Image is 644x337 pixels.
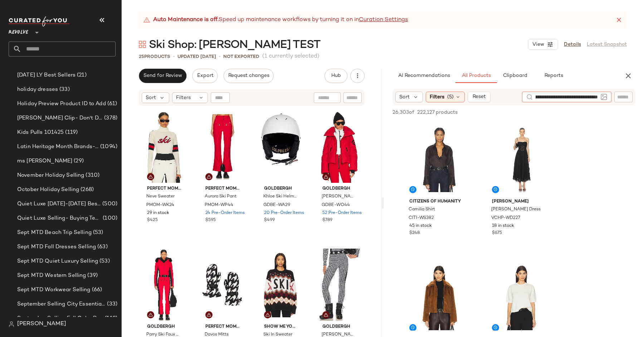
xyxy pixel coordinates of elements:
span: (268) [79,186,94,194]
span: [PERSON_NAME] Clip- Don't Delete [17,114,103,122]
span: 20 Pre-Order Items [264,210,304,216]
img: svg%3e [324,313,328,317]
span: $248 [409,230,420,236]
img: svg%3e [9,321,14,327]
span: 45 in stock [409,223,432,229]
span: $675 [492,230,502,236]
img: svg%3e [265,313,270,317]
p: updated [DATE] [177,53,216,60]
span: 222,127 products [417,109,458,116]
span: AI Recommendations [398,73,450,79]
img: PMOM-WA21_V1.jpg [200,249,245,321]
span: Holiday Preview Product ID to Add [17,100,106,108]
img: VCHP-WD227_V1.jpg [486,123,558,196]
div: Speed up maintenance workflows by turning it on in [143,16,408,24]
span: $595 [205,217,216,224]
span: (378) [103,114,117,122]
span: Perfect Moment [147,186,181,192]
span: (33) [106,300,117,308]
img: GDBE-WO44_V1.jpg [317,111,362,183]
span: Sept MTD Fall Dresses Selling [17,243,96,251]
span: • [173,53,175,60]
span: (66) [91,286,102,294]
span: (29) [72,157,84,165]
span: Sept MTD Beach Trip Selling [17,229,92,237]
img: GDBE-WP35_V1.jpg [317,249,362,321]
span: Kids Pulls 101425 [17,128,64,137]
span: [PERSON_NAME] [17,320,66,328]
a: Details [564,41,581,48]
span: $499 [264,217,275,224]
span: VCHP-WD227 [491,215,520,221]
span: 18 in stock [492,223,514,229]
span: Clipboard [502,73,527,79]
span: 52 Pre-Order Items [322,210,362,216]
span: Quiet Luxe [DATE]-[DATE] Best Sellers [17,200,101,208]
img: GDBE-WA29_V1.jpg [258,111,304,183]
span: 24 Pre-Order Items [205,210,245,216]
button: Hub [325,69,347,83]
span: Aurora Ski Pant [205,194,236,200]
p: Not Exported [223,53,259,60]
span: GDBE-WO44 [322,202,350,209]
div: Products [139,53,170,60]
img: PMOM-WK24_V1.jpg [141,111,187,183]
span: Perfect Moment [205,324,239,330]
span: Sort [399,93,410,101]
span: $789 [322,217,332,224]
span: Send for Review [143,73,182,79]
span: Request changes [228,73,269,79]
button: View [528,39,558,50]
a: Curation Settings [359,16,408,24]
span: November Holiday Selling [17,171,84,180]
strong: Auto Maintenance is off. [153,16,219,24]
span: 26,303 of [392,109,414,116]
span: [PERSON_NAME] Jacket [322,194,356,200]
span: 29 in stock [147,210,169,216]
span: October Holiday Selling [17,186,79,194]
span: • [219,53,220,60]
img: PMOM-WP44_V1.jpg [200,111,245,183]
span: Goldbergh [264,186,298,192]
button: Request changes [224,69,274,83]
span: September Selling City Essentials LP [17,300,106,308]
img: THEO-WO393_V1.jpg [404,262,475,334]
span: Latin Heritage Month Brands- DO NOT DELETE [17,143,99,151]
span: Revolve [9,24,28,37]
span: (310) [84,171,99,180]
span: CITI-WS382 [409,215,434,221]
span: Filters [430,93,444,101]
span: Filters [176,94,191,102]
img: svg%3e [139,41,146,48]
span: $425 [147,217,158,224]
span: Goldbergh [322,186,356,192]
img: svg%3e [148,175,153,179]
img: THEO-WS1022_V1.jpg [486,262,558,334]
span: (39) [86,272,98,280]
span: (5) [447,93,454,101]
img: svg%3e [526,94,533,100]
span: All Products [462,73,491,79]
span: (53) [92,229,103,237]
img: svg%3e [601,94,607,100]
img: svg%3e [148,313,153,317]
span: Quiet Luxe Selling- Buying Team [17,214,101,223]
span: (1094) [99,143,117,151]
span: September Selling Fall Color Burgundy & Mauve [17,314,103,323]
span: (1 currently selected) [262,52,319,61]
span: Ski Shop: [PERSON_NAME] TEST [149,38,321,52]
img: svg%3e [207,313,211,317]
button: Send for Review [139,69,186,83]
span: (112) [103,314,117,323]
img: cfy_white_logo.C9jOOHJF.svg [9,16,69,26]
span: Reports [544,73,563,79]
span: GDBE-WA29 [263,202,290,209]
img: svg%3e [207,175,211,179]
span: Sept MTD Workwear Selling [17,286,91,294]
button: Export [192,69,218,83]
span: Hub [331,73,341,79]
span: PMOM-WP44 [205,202,233,209]
span: (119) [64,128,78,137]
span: (500) [101,200,117,208]
span: [PERSON_NAME] Dress [491,206,541,213]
